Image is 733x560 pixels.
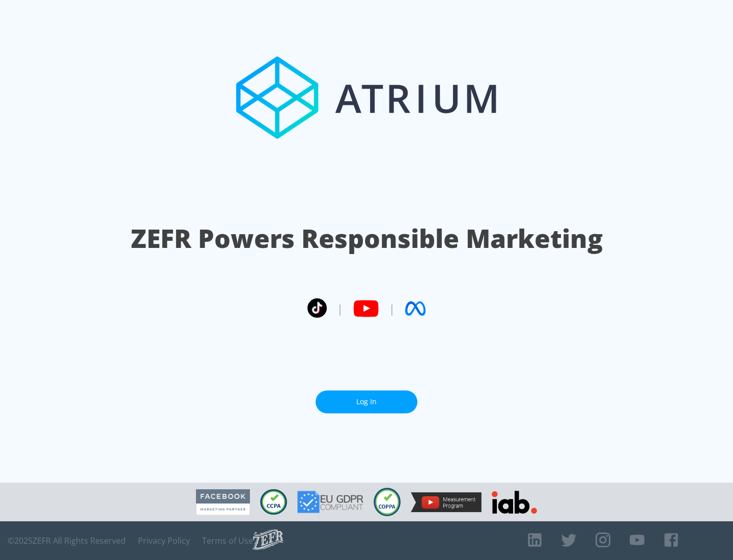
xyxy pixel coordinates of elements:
img: IAB [492,491,537,514]
img: CCPA Compliant [260,489,287,515]
h1: ZEFR Powers Responsible Marketing [131,221,603,256]
img: GDPR Compliant [297,491,363,513]
span: | [389,301,395,316]
a: Terms of Use [202,536,253,546]
a: Privacy Policy [138,536,190,546]
img: Facebook Marketing Partner [196,489,250,515]
a: Log In [316,390,417,413]
img: YouTube Measurement Program [411,492,482,512]
img: COPPA Compliant [374,488,401,516]
span: | [337,301,343,316]
span: © 2025 ZEFR All Rights Reserved [8,536,126,546]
